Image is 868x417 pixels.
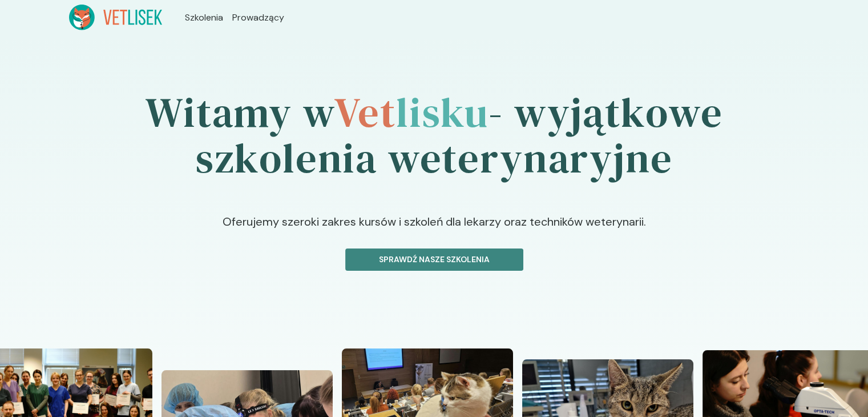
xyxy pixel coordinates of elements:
[396,84,488,141] span: lisku
[185,11,223,25] a: Szkolenia
[145,213,724,248] p: Oferujemy szeroki zakres kursów i szkoleń dla lekarzy oraz techników weterynarii.
[355,254,514,266] p: Sprawdź nasze szkolenia
[345,248,523,271] button: Sprawdź nasze szkolenia
[334,84,396,141] span: Vet
[69,58,800,213] h1: Witamy w - wyjątkowe szkolenia weterynaryjne
[232,11,284,25] a: Prowadzący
